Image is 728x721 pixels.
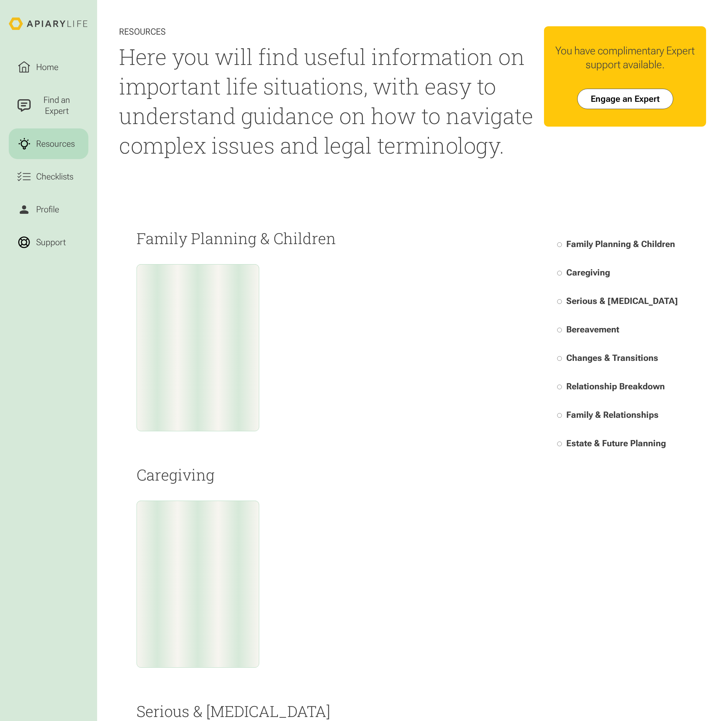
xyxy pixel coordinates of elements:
h2: Caregiving [137,466,540,483]
a: Checklists [9,161,88,192]
a: Support [9,227,88,258]
div: You have complimentary Expert support available. [553,44,697,71]
input: Family Planning & Children [557,242,562,247]
input: Caregiving [557,271,562,275]
div: Checklists [34,170,76,183]
a: Resources [9,128,88,159]
span: Bereavement [566,324,619,335]
span: Relationship Breakdown [566,381,665,392]
h1: Here you will find useful information on important life situations, with easy to understand guida... [119,42,540,160]
h2: Family Planning & Children [137,230,540,247]
input: Family & Relationships [557,413,562,418]
span: Family Planning & Children [566,239,675,249]
a: Get expert SupportName [137,264,259,431]
span: Changes & Transitions [566,353,658,363]
input: Estate & Future Planning [557,442,562,446]
a: Find an Expert [9,85,88,126]
h2: Serious & [MEDICAL_DATA] [137,703,540,720]
a: Engage an Expert [577,89,673,109]
span: Serious & [MEDICAL_DATA] [566,296,678,306]
a: Get expert SupportName [137,501,259,668]
div: Support [34,236,68,249]
input: Serious & [MEDICAL_DATA] [557,299,562,304]
input: Relationship Breakdown [557,385,562,389]
span: Estate & Future Planning [566,438,666,448]
div: Resources [119,26,540,37]
span: Caregiving [566,267,610,278]
input: Changes & Transitions [557,356,562,361]
a: Home [9,52,88,82]
a: Profile [9,194,88,225]
div: Home [34,61,61,74]
div: Profile [34,203,61,216]
span: Family & Relationships [566,410,659,420]
div: Find an Expert [34,93,80,117]
div: Resources [34,137,77,150]
input: Bereavement [557,328,562,332]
